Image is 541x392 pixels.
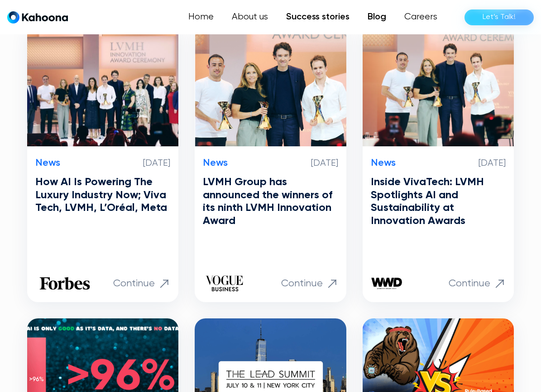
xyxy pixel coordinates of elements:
a: Blog [359,8,395,26]
a: About us [223,8,277,26]
a: Success stories [277,8,359,26]
p: News [35,157,60,169]
h3: Inside VivaTech: LVMH Spotlights AI and Sustainability at Innovation Awards [371,176,506,228]
p: Continue [449,278,490,289]
a: Home [179,8,223,26]
a: Let’s Talk! [464,9,534,25]
div: Let’s Talk! [483,10,516,24]
p: Continue [113,278,155,289]
p: Continue [281,278,323,289]
a: Careers [395,8,446,26]
a: News[DATE]How AI Is Powering The Luxury Industry Now; Viva Tech, LVMH, L’Oréal, MetaContinue [27,24,179,302]
h3: How AI Is Powering The Luxury Industry Now; Viva Tech, LVMH, L’Oréal, Meta [35,176,171,215]
p: [DATE] [143,158,170,169]
a: home [7,11,68,24]
p: [DATE] [311,158,338,169]
p: News [371,157,396,169]
a: News[DATE]Inside VivaTech: LVMH Spotlights AI and Sustainability at Innovation AwardsContinue [363,24,514,302]
h3: LVMH Group has announced the winners of its ninth LVMH Innovation Award [203,176,338,228]
a: News[DATE]LVMH Group has announced the winners of its ninth LVMH Innovation AwardContinue [195,24,346,302]
p: News [203,157,228,169]
p: [DATE] [479,158,506,169]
